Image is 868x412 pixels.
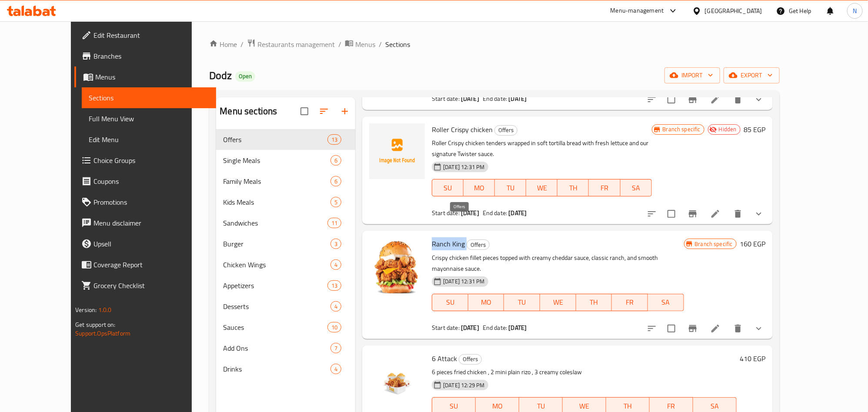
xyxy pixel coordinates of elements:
[459,354,481,364] span: Offers
[705,6,762,16] div: [GEOGRAPHIC_DATA]
[509,93,527,104] b: [DATE]
[507,296,537,309] span: TU
[526,179,558,196] button: WE
[461,93,479,104] b: [DATE]
[461,322,479,333] b: [DATE]
[75,304,97,316] span: Version:
[216,171,355,192] div: Family Meals6
[754,209,764,219] svg: Show Choices
[331,365,341,373] span: 4
[509,322,527,333] b: [DATE]
[641,203,662,224] button: sort-choices
[216,338,355,359] div: Add Ons7
[74,66,216,87] a: Menus
[615,296,644,309] span: FR
[659,125,704,133] span: Branch specific
[75,319,115,330] span: Get support on:
[331,240,341,248] span: 3
[624,182,648,194] span: SA
[710,323,721,334] a: Edit menu item
[379,39,382,50] li: /
[540,294,576,311] button: WE
[459,354,482,365] div: Offers
[682,89,703,110] button: Branch-specific-item
[235,73,255,80] span: Open
[93,30,209,40] span: Edit Restaurant
[75,328,130,339] a: Support.OpsPlatform
[89,93,209,103] span: Sections
[95,72,209,82] span: Menus
[369,352,425,408] img: 6 Attack
[464,179,495,196] button: MO
[748,318,769,339] button: show more
[468,294,504,311] button: MO
[240,39,244,50] li: /
[223,343,331,353] span: Add Ons
[216,317,355,338] div: Sauces10
[223,280,327,291] span: Appetizers
[611,6,664,16] div: Menu-management
[223,364,331,374] span: Drinks
[223,197,331,207] div: Kids Meals
[331,259,341,270] div: items
[82,129,216,150] a: Edit Menu
[93,155,209,166] span: Choice Groups
[74,213,216,233] a: Menu disclaimer
[710,209,721,219] a: Edit menu item
[89,134,209,145] span: Edit Menu
[216,296,355,317] div: Desserts4
[328,282,341,290] span: 13
[664,67,720,83] button: import
[223,218,327,228] span: Sandwiches
[432,367,736,378] p: 6 pieces fried chicken , 2 mini plain rizo , 3 creamy coleslaw
[93,197,209,207] span: Promotions
[216,359,355,379] div: Drinks4
[715,125,740,133] span: Hidden
[748,203,769,224] button: show more
[223,301,331,312] span: Desserts
[216,275,355,296] div: Appetizers13
[641,318,662,339] button: sort-choices
[331,301,341,312] div: items
[724,67,780,83] button: export
[331,176,341,186] div: items
[223,259,331,270] span: Chicken Wings
[740,238,766,250] h6: 160 EGP
[432,179,464,196] button: SU
[223,155,331,166] span: Single Meals
[74,150,216,171] a: Choice Groups
[331,156,341,165] span: 6
[621,179,652,196] button: SA
[530,182,554,194] span: WE
[472,296,501,309] span: MO
[682,318,703,339] button: Branch-specific-item
[223,176,331,186] div: Family Meals
[93,259,209,270] span: Coverage Report
[328,136,341,144] span: 13
[331,261,341,269] span: 4
[432,294,468,311] button: SU
[558,179,589,196] button: TH
[223,239,331,249] span: Burger
[436,296,465,309] span: SU
[662,205,681,223] span: Select to update
[247,39,335,50] a: Restaurants management
[216,233,355,254] div: Burger3
[432,93,460,104] span: Start date:
[432,253,684,274] p: Crispy chicken fillet pieces topped with creamy cheddar sauce, classic ranch, and smooth mayonnai...
[327,322,341,332] div: items
[461,207,479,219] b: [DATE]
[731,70,773,81] span: export
[93,51,209,61] span: Branches
[355,39,375,50] span: Menus
[82,108,216,129] a: Full Menu View
[495,179,526,196] button: TU
[432,237,465,250] span: Ranch King
[93,176,209,186] span: Coupons
[748,89,769,110] button: show more
[74,254,216,275] a: Coverage Report
[74,233,216,254] a: Upsell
